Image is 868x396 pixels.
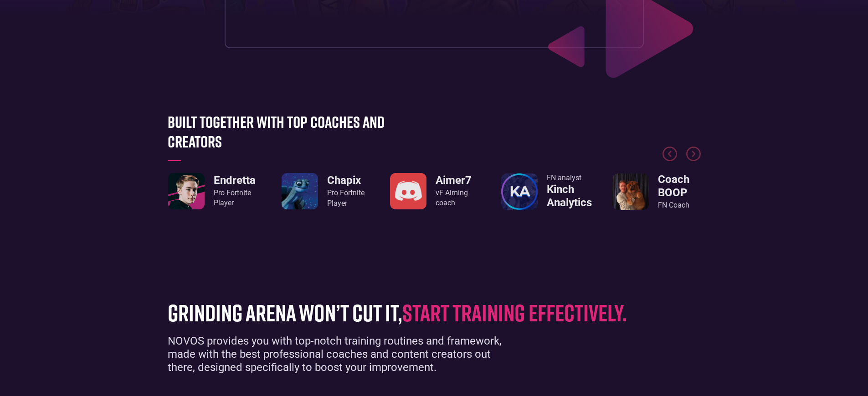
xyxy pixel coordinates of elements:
[327,188,365,208] div: Pro Fortnite Player
[282,173,365,209] a: ChapixPro FortnitePlayer
[658,173,701,199] h3: Coach BOOP
[436,174,478,187] h3: Aimer7
[501,173,590,210] div: 4 / 8
[390,173,478,209] a: Aimer7vF Aiming coach
[214,188,256,208] div: Pro Fortnite Player
[436,188,478,208] div: vF Aiming coach
[686,147,701,169] div: Next slide
[658,200,701,210] div: FN Coach
[168,335,519,374] div: NOVOS provides you with top-notch training routines and framework, made with the best professiona...
[663,147,677,169] div: Previous slide
[547,173,592,183] div: FN analyst
[214,174,256,187] h3: Endretta
[686,147,701,161] div: Next slide
[168,300,687,325] h1: grinding arena won’t cut it,
[402,298,627,326] span: start training effectively.
[612,173,701,210] div: 5 / 8
[327,174,365,187] h3: Chapix
[279,173,367,209] div: 2 / 8
[501,173,590,210] a: FN analystKinch Analytics
[168,173,256,209] a: EndrettaPro FortnitePlayer
[612,173,701,210] a: Coach BOOPFN Coach
[390,173,478,209] div: 3 / 8
[168,173,256,209] div: 1 / 8
[547,183,592,209] h3: Kinch Analytics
